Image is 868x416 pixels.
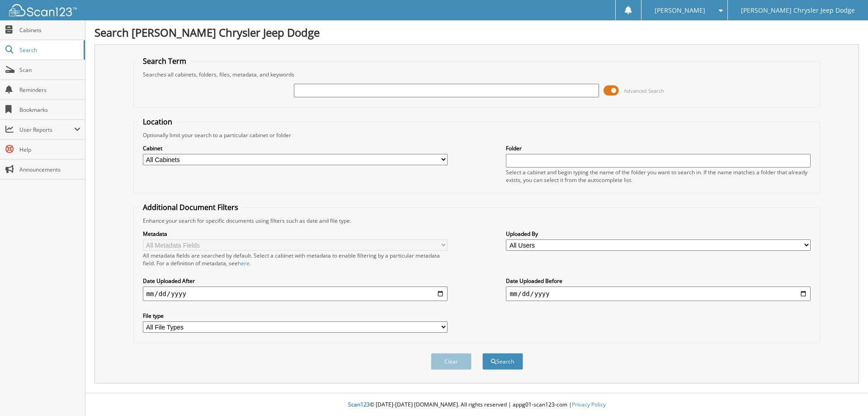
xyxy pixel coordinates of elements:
[19,26,80,34] span: Cabinets
[143,144,448,152] label: Cabinet
[655,8,705,13] span: [PERSON_NAME]
[143,312,448,320] label: File type
[741,8,855,13] span: [PERSON_NAME] Chrysler Jeep Dodge
[19,166,80,173] span: Announcements
[143,252,448,267] div: All metadata fields are searched by default. Select a cabinet with metadata to enable filtering b...
[572,401,606,408] a: Privacy Policy
[138,131,816,139] div: Optionally limit your search to a particular cabinet or folder
[19,126,74,134] span: User Reports
[19,106,80,114] span: Bookmarks
[506,168,811,184] div: Select a cabinet and begin typing the name of the folder you want to search in. If the name match...
[506,287,811,301] input: end
[431,353,472,370] button: Clear
[506,144,811,152] label: Folder
[138,117,177,127] legend: Location
[143,277,448,285] label: Date Uploaded After
[506,230,811,238] label: Uploaded By
[138,217,816,225] div: Enhance your search for specific documents using filters such as date and file type.
[138,202,243,212] legend: Additional Document Filters
[238,259,250,267] a: here
[85,394,868,416] div: © [DATE]-[DATE] [DOMAIN_NAME]. All rights reserved | appg01-scan123-com |
[348,401,370,408] span: Scan123
[94,25,859,40] h1: Search [PERSON_NAME] Chrysler Jeep Dodge
[143,230,448,238] label: Metadata
[143,287,448,301] input: start
[9,4,77,16] img: scan123-logo-white.svg
[624,87,664,94] span: Advanced Search
[19,146,80,153] span: Help
[19,86,80,94] span: Reminders
[482,353,523,370] button: Search
[506,277,811,285] label: Date Uploaded Before
[19,66,80,74] span: Scan
[138,71,816,78] div: Searches all cabinets, folders, files, metadata, and keywords
[19,46,79,54] span: Search
[138,56,191,66] legend: Search Term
